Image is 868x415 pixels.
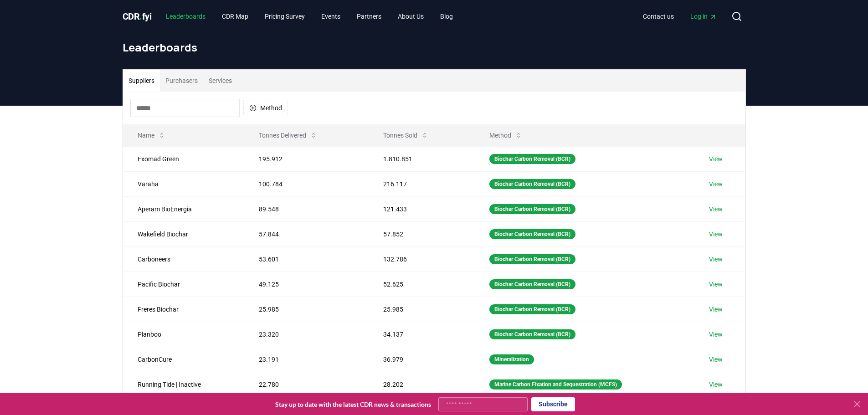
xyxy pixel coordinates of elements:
a: Log in [683,8,724,25]
a: View [709,380,723,389]
button: Name [130,126,173,144]
div: Biochar Carbon Removal (BCR) [489,229,575,239]
td: Freres Biochar [123,297,244,322]
div: Marine Carbon Fixation and Sequestration (MCFS) [489,379,622,389]
td: Planboo [123,322,244,347]
button: Suppliers [123,70,160,92]
a: Leaderboards [159,8,213,25]
a: CDR Map [215,8,256,25]
a: About Us [390,8,431,25]
td: 23.191 [244,347,369,372]
button: Tonnes Sold [376,126,436,144]
td: 49.125 [244,272,369,297]
td: Varaha [123,171,244,196]
a: Partners [349,8,389,25]
a: View [709,280,723,289]
span: CDR fyi [123,11,152,22]
a: View [709,179,723,189]
td: 25.985 [369,297,474,322]
button: Services [203,70,237,92]
td: 216.117 [369,171,474,196]
div: Mineralization [489,354,534,364]
a: Events [314,8,348,25]
a: View [709,205,723,214]
a: View [709,230,723,239]
td: Running Tide | Inactive [123,372,244,397]
td: Pacific Biochar [123,272,244,297]
td: 195.912 [244,146,369,171]
a: Contact us [636,8,681,25]
td: 57.844 [244,221,369,246]
div: Biochar Carbon Removal (BCR) [489,304,575,314]
td: Exomad Green [123,146,244,171]
a: View [709,305,723,314]
td: 25.985 [244,297,369,322]
td: 52.625 [369,272,474,297]
td: 100.784 [244,171,369,196]
td: 57.852 [369,221,474,246]
span: Log in [690,12,717,21]
div: Biochar Carbon Removal (BCR) [489,154,575,164]
a: Pricing Survey [257,8,312,25]
td: 23.320 [244,322,369,347]
td: 121.433 [369,196,474,221]
td: 1.810.851 [369,146,474,171]
a: View [709,255,723,264]
div: Biochar Carbon Removal (BCR) [489,179,575,189]
span: . [139,11,142,22]
a: CDR.fyi [123,10,152,23]
td: 28.202 [369,372,474,397]
td: 22.780 [244,372,369,397]
button: Method [243,101,288,115]
nav: Main [159,8,460,25]
td: 53.601 [244,246,369,272]
td: 89.548 [244,196,369,221]
h1: Leaderboards [123,40,746,55]
button: Tonnes Delivered [252,126,324,144]
div: Biochar Carbon Removal (BCR) [489,254,575,264]
button: Method [482,126,529,144]
td: Aperam BioEnergia [123,196,244,221]
td: Carboneers [123,246,244,272]
a: View [709,154,723,164]
a: View [709,330,723,339]
td: CarbonCure [123,347,244,372]
nav: Main [636,8,724,25]
div: Biochar Carbon Removal (BCR) [489,279,575,289]
button: Purchasers [160,70,203,92]
td: 132.786 [369,246,474,272]
a: Blog [433,8,460,25]
td: 36.979 [369,347,474,372]
a: View [709,355,723,364]
td: 34.137 [369,322,474,347]
div: Biochar Carbon Removal (BCR) [489,329,575,339]
td: Wakefield Biochar [123,221,244,246]
div: Biochar Carbon Removal (BCR) [489,204,575,214]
